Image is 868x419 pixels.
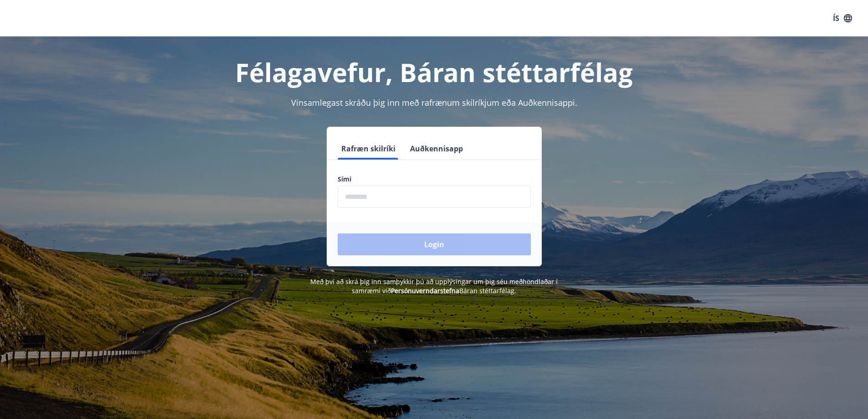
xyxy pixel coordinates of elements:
button: ÍS [828,10,857,26]
span: Með því að skrá þig inn samþykkir þú að upplýsingar um þig séu meðhöndlaðar í samræmi við Báran s... [310,277,558,295]
button: Rafræn skilríki [338,138,399,160]
h1: Félagavefur, Báran stéttarfélag [117,55,751,89]
label: Sími [338,175,531,184]
a: Persónuverndarstefna [391,286,459,295]
span: Vinsamlegast skráðu þig inn með rafrænum skilríkjum eða Auðkennisappi. [291,97,577,108]
button: Auðkennisapp [406,138,467,160]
